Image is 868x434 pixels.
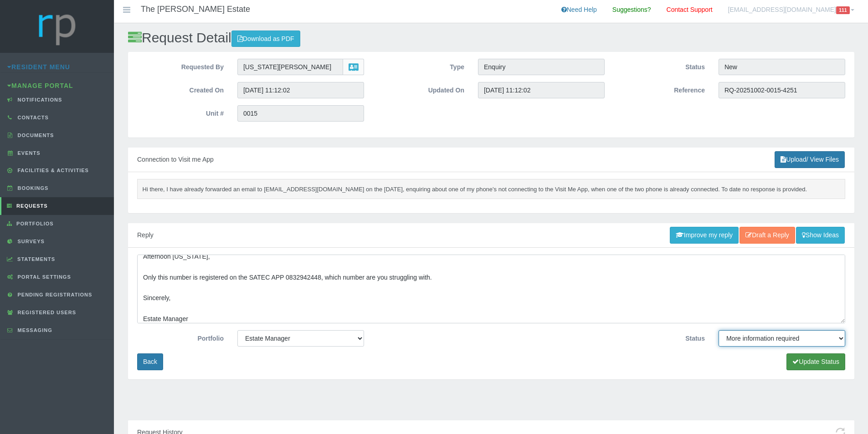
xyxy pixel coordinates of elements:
h2: Request Detail [128,30,854,47]
label: Unit # [130,105,231,119]
h4: The [PERSON_NAME] Estate [141,5,250,14]
a: Resident Menu [7,63,70,71]
label: Portfolio [130,330,231,344]
label: Type [371,59,471,72]
div: Reply [128,223,854,248]
span: 111 [836,6,850,14]
span: Portal Settings [15,274,71,280]
button: Update Status [786,353,845,370]
button: Show Ideas [796,227,845,244]
a: Manage Portal [7,82,73,89]
span: Notifications [15,97,62,102]
span: Registered Users [15,310,76,315]
button: Draft a Reply [740,227,795,244]
span: Events [15,150,41,156]
span: Bookings [15,185,49,191]
a: Upload/ View Files [775,151,845,168]
span: Documents [15,133,54,138]
span: Contacts [15,115,49,120]
span: Facilities & Activities [15,168,89,173]
pre: Hi there, I have already forwarded an email to [EMAIL_ADDRESS][DOMAIN_NAME] on the [DATE], enquir... [137,179,845,199]
button: Improve my reply [670,227,739,244]
span: Statements [15,256,55,262]
label: Status [611,59,712,72]
span: Surveys [15,239,45,244]
label: Updated On [371,82,471,96]
a: Back [137,353,163,370]
span: Portfolios [14,221,54,226]
label: Requested By [130,59,231,72]
span: Requests [14,203,48,209]
label: Status [611,330,712,344]
span: Pending Registrations [15,292,92,297]
a: Download as PDF [231,31,300,47]
span: Messaging [15,327,52,333]
label: Created On [130,82,231,96]
div: Connection to Visit me App [128,148,854,172]
label: Reference [611,82,712,96]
